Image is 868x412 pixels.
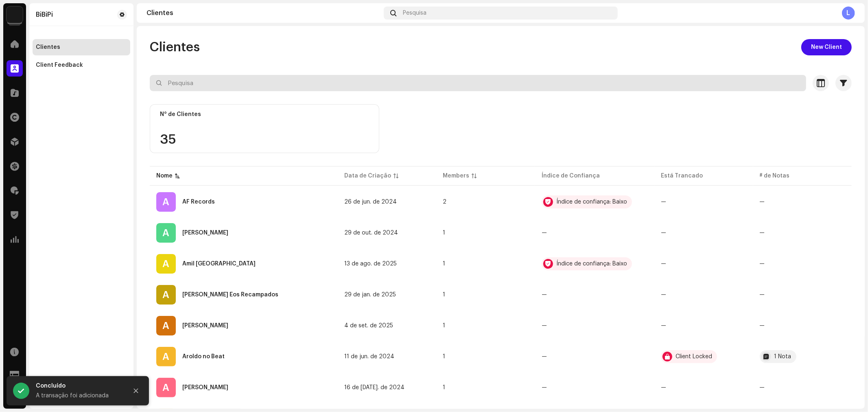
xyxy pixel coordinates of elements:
[661,385,746,390] re-a-table-badge: —
[344,230,398,236] span: 29 de out. de 2024
[156,378,176,397] div: A
[842,7,855,20] div: L
[443,385,445,390] span: 1
[182,261,256,267] div: Amil Brazil
[760,199,845,205] re-a-table-badge: —
[542,354,648,359] re-a-table-badge: —
[760,385,845,390] re-a-table-badge: —
[542,323,648,329] re-a-table-badge: —
[661,199,746,205] re-a-table-badge: —
[661,323,746,329] re-a-table-badge: —
[774,354,791,359] div: 1 Nota
[556,199,627,205] div: Índice de confiança: Baixo
[556,261,627,267] div: Índice de confiança: Baixo
[156,347,176,366] div: A
[344,292,396,298] span: 29 de jan. de 2025
[160,111,369,118] div: N° de Clientes
[182,230,228,236] div: Alessandro Lemos
[443,261,445,267] span: 1
[182,199,215,205] div: AF Records
[542,292,648,298] re-a-table-badge: —
[344,385,404,390] span: 16 de jul. de 2024
[36,62,83,68] div: Client Feedback
[344,199,397,205] span: 26 de jun. de 2024
[156,223,176,243] div: A
[344,323,393,329] span: 4 de set. de 2025
[661,261,746,267] re-a-table-badge: —
[150,104,379,153] re-o-card-value: N° de Clientes
[344,172,391,180] div: Data de Criação
[36,381,121,391] div: Concluído
[760,261,845,267] re-a-table-badge: —
[156,192,176,212] div: A
[7,7,23,23] img: 8570ccf7-64aa-46bf-9f70-61ee3b8451d8
[542,230,648,236] re-a-table-badge: —
[36,391,121,401] div: A transação foi adicionada
[156,316,176,335] div: A
[443,323,445,329] span: 1
[146,10,380,16] div: Clientes
[801,39,852,55] button: New Client
[661,292,746,298] re-a-table-badge: —
[150,39,200,55] span: Clientes
[156,254,176,274] div: A
[36,44,60,50] div: Clientes
[443,292,445,298] span: 1
[182,292,278,298] div: Ari Santos Eos Recampados
[344,261,397,267] span: 13 de ago. de 2025
[760,323,845,329] re-a-table-badge: —
[760,292,845,298] re-a-table-badge: —
[33,57,130,73] re-m-nav-item: Client Feedback
[542,385,648,390] re-a-table-badge: —
[36,11,53,18] div: BiBiPi
[443,230,445,236] span: 1
[182,385,228,390] div: Aroldo Rondineli
[128,383,144,399] button: Close
[156,172,173,180] div: Nome
[661,230,746,236] re-a-table-badge: —
[811,39,842,55] span: New Client
[182,323,228,329] div: Arnon Norton
[182,354,225,359] div: Aroldo no Beat
[443,199,446,205] span: 2
[443,354,445,359] span: 1
[344,354,394,359] span: 11 de jun. de 2024
[760,230,845,236] re-a-table-badge: —
[33,39,130,55] re-m-nav-item: Clientes
[443,172,469,180] div: Members
[403,10,426,16] span: Pesquisa
[676,354,712,359] div: Client Locked
[150,75,806,91] input: Pesquisa
[156,285,176,305] div: A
